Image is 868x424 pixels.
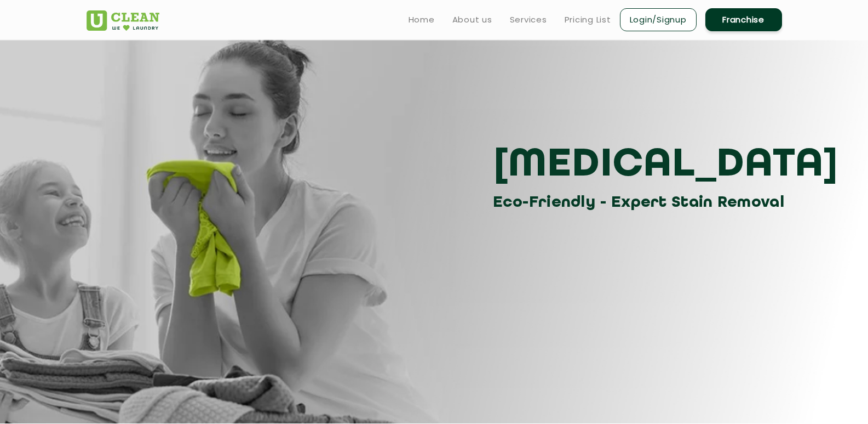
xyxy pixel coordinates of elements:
h3: Eco-Friendly - Expert Stain Removal [493,190,790,215]
h3: [MEDICAL_DATA] [493,141,790,190]
a: Services [510,13,547,26]
a: Pricing List [565,13,611,26]
a: About us [452,13,492,26]
a: Login/Signup [620,8,697,31]
a: Franchise [705,8,782,31]
a: Home [409,13,435,26]
img: UClean Laundry and Dry Cleaning [87,10,159,31]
